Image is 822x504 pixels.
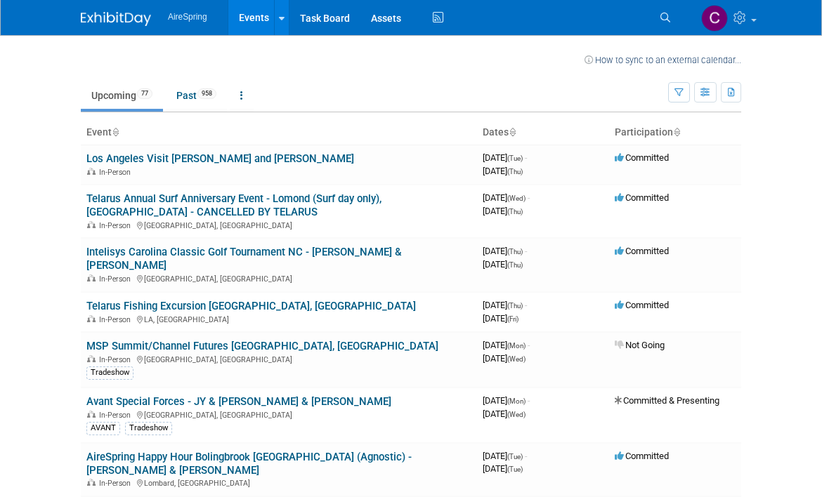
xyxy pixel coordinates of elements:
[86,300,416,312] a: Telarus Fishing Excursion [GEOGRAPHIC_DATA], [GEOGRAPHIC_DATA]
[507,453,523,460] span: (Tue)
[507,355,526,363] span: (Wed)
[483,152,527,163] span: [DATE]
[99,315,135,324] span: In-Person
[609,121,741,145] th: Participation
[86,272,471,284] div: [GEOGRAPHIC_DATA], [GEOGRAPHIC_DATA]
[86,395,391,408] a: Avant Special Forces - JY & [PERSON_NAME] & [PERSON_NAME]
[483,192,530,203] span: [DATE]
[507,248,523,256] span: (Thu)
[483,300,527,310] span: [DATE]
[86,451,412,477] a: AireSpring Happy Hour Bolingbrook [GEOGRAPHIC_DATA] (Agnostic) - [PERSON_NAME] & [PERSON_NAME]
[137,88,152,99] span: 77
[615,152,669,163] span: Committed
[99,479,135,488] span: In-Person
[673,126,680,138] a: Sort by Participation Type
[99,221,135,230] span: In-Person
[197,88,216,99] span: 958
[81,82,163,109] a: Upcoming77
[615,451,669,461] span: Committed
[81,12,151,26] img: ExhibitDay
[86,477,471,488] div: Lombard, [GEOGRAPHIC_DATA]
[507,465,523,473] span: (Tue)
[86,353,471,364] div: [GEOGRAPHIC_DATA], [GEOGRAPHIC_DATA]
[99,274,135,284] span: In-Person
[528,192,530,203] span: -
[585,55,741,65] a: How to sync to an external calendar...
[168,12,207,22] span: AireSpring
[483,353,526,364] span: [DATE]
[509,126,516,138] a: Sort by Start Date
[86,152,354,165] a: Los Angeles Visit [PERSON_NAME] and [PERSON_NAME]
[483,409,526,419] span: [DATE]
[615,192,669,203] span: Committed
[86,409,471,420] div: [GEOGRAPHIC_DATA], [GEOGRAPHIC_DATA]
[701,5,728,32] img: Christine Silvestri
[483,463,523,474] span: [DATE]
[507,261,523,269] span: (Thu)
[615,246,669,256] span: Committed
[525,246,527,256] span: -
[507,194,526,202] span: (Wed)
[87,274,96,281] img: In-Person Event
[477,121,609,145] th: Dates
[99,355,135,364] span: In-Person
[86,422,120,435] div: AVANT
[507,208,523,215] span: (Thu)
[483,166,523,176] span: [DATE]
[166,82,227,109] a: Past958
[99,168,135,177] span: In-Person
[86,313,471,324] div: LA, [GEOGRAPHIC_DATA]
[507,342,526,350] span: (Mon)
[528,395,530,406] span: -
[525,152,527,163] span: -
[86,340,438,352] a: MSP Summit/Channel Futures [GEOGRAPHIC_DATA], [GEOGRAPHIC_DATA]
[615,340,665,350] span: Not Going
[507,315,518,323] span: (Fri)
[87,315,96,322] img: In-Person Event
[483,395,530,406] span: [DATE]
[615,395,719,406] span: Committed & Presenting
[87,479,96,486] img: In-Person Event
[483,340,530,350] span: [DATE]
[86,366,133,379] div: Tradeshow
[507,168,523,175] span: (Thu)
[615,300,669,310] span: Committed
[86,192,381,218] a: Telarus Annual Surf Anniversary Event - Lomond (Surf day only), [GEOGRAPHIC_DATA] - CANCELLED BY ...
[507,154,523,162] span: (Tue)
[525,451,527,461] span: -
[483,313,518,324] span: [DATE]
[507,302,523,310] span: (Thu)
[483,451,527,461] span: [DATE]
[87,355,96,362] img: In-Person Event
[528,340,530,350] span: -
[87,411,96,418] img: In-Person Event
[525,300,527,310] span: -
[507,411,526,418] span: (Wed)
[86,219,471,230] div: [GEOGRAPHIC_DATA], [GEOGRAPHIC_DATA]
[99,411,135,420] span: In-Person
[87,221,96,228] img: In-Person Event
[483,259,523,270] span: [DATE]
[483,246,527,256] span: [DATE]
[86,246,402,272] a: Intelisys Carolina Classic Golf Tournament NC - [PERSON_NAME] & [PERSON_NAME]
[81,121,477,145] th: Event
[87,168,96,175] img: In-Person Event
[483,206,523,216] span: [DATE]
[112,126,119,138] a: Sort by Event Name
[125,422,172,435] div: Tradeshow
[507,397,526,405] span: (Mon)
